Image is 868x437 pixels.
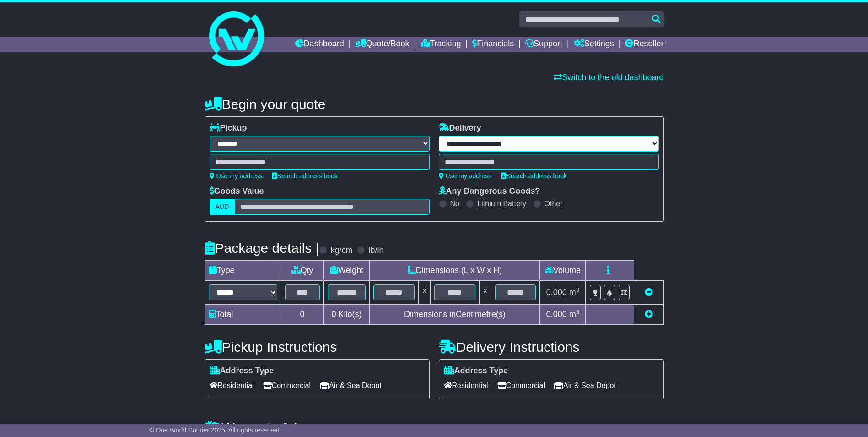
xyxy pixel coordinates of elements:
label: No [450,199,459,208]
label: Lithium Battery [477,199,526,208]
label: Pickup [210,123,247,133]
h4: Begin your quote [205,97,664,112]
a: Dashboard [295,37,344,52]
a: Add new item [645,310,653,319]
a: Use my address [210,172,263,180]
label: Address Type [444,366,508,376]
span: Commercial [497,378,545,393]
td: Weight [323,261,370,281]
a: Switch to the old dashboard [554,73,663,82]
a: Settings [574,37,614,52]
a: Search address book [272,172,338,180]
a: Tracking [421,37,461,52]
span: © One World Courier 2025. All rights reserved. [149,426,281,434]
label: Goods Value [210,186,264,197]
label: AUD [210,199,235,215]
a: Remove this item [645,288,653,297]
h4: Pickup Instructions [205,339,430,355]
span: m [569,288,580,297]
label: Delivery [439,123,481,133]
span: 0.000 [546,310,567,319]
a: Financials [472,37,514,52]
a: Quote/Book [355,37,409,52]
span: Commercial [263,378,311,393]
td: Dimensions in Centimetre(s) [370,305,540,325]
span: m [569,310,580,319]
span: Residential [210,378,254,393]
span: Air & Sea Depot [554,378,616,393]
label: kg/cm [330,246,352,256]
td: 0 [281,305,323,325]
td: Total [205,305,281,325]
label: Address Type [210,366,274,376]
a: Use my address [439,172,492,180]
td: Dimensions (L x W x H) [370,261,540,281]
label: Other [545,199,563,208]
td: Qty [281,261,323,281]
td: Volume [540,261,586,281]
a: Reseller [625,37,663,52]
a: Search address book [501,172,567,180]
sup: 3 [576,308,580,315]
h4: Warranty & Insurance [205,420,664,435]
a: Support [525,37,562,52]
span: 0.000 [546,288,567,297]
span: Residential [444,378,488,393]
label: Any Dangerous Goods? [439,186,540,197]
td: Kilo(s) [323,305,370,325]
td: Type [205,261,281,281]
span: Air & Sea Depot [320,378,382,393]
td: x [479,281,491,305]
sup: 3 [576,286,580,293]
label: lb/in [368,246,383,256]
span: 0 [331,310,336,319]
h4: Package details | [205,240,319,256]
td: x [419,281,431,305]
h4: Delivery Instructions [439,339,664,355]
